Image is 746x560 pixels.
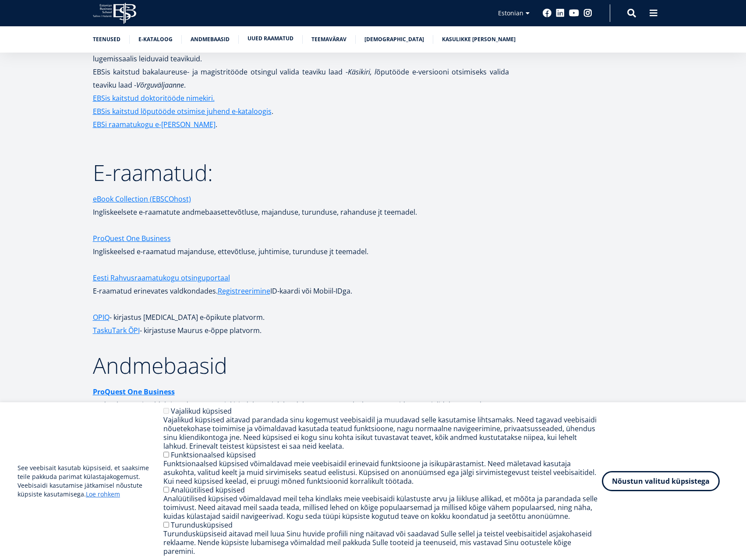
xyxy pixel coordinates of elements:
a: Youtube [569,9,579,18]
p: - kirjastus [MEDICAL_DATA] e-õpikute platvorm. [93,311,509,324]
a: Instagram [583,9,592,18]
a: ProQuest One Business [93,232,171,245]
a: EBSis kaitstud lõputööde otsimise juhend e-kataloogis [93,105,272,118]
a: Teenused [93,35,120,44]
a: ProQuest One Business [93,385,175,398]
p: - kirjastuse Maurus e-õppe platvorm. [93,324,509,337]
p: E-raamatud erinevates valdkondades. ID-kaardi või Mobiil-IDga. [93,271,509,298]
a: eBook Collection (EBSCOhost) [93,192,191,206]
div: Analüütilised küpsised võimaldavad meil teha kindlaks meie veebisaidi külastuste arvu ja liikluse... [163,494,602,521]
a: Kasulikke [PERSON_NAME] [442,35,516,44]
a: Andmebaasid [191,35,230,44]
em: Käsikiri, l [348,67,376,77]
p: Ingliskeelsete e-raamatute andmebaas ettevõtluse, majanduse, turunduse, rahanduse jt teemadel. [93,192,509,219]
em: Võrguväljaanne [136,80,184,90]
strong: ProQuest One Business [93,387,175,397]
a: Teemavärav [311,35,346,44]
a: OPIQ [93,311,110,324]
a: Registreerimine [218,284,270,298]
a: EBSis kaitstud doktoritööde nimekiri. [93,92,215,105]
p: See veebisait kasutab küpsiseid, et saaksime teile pakkuda parimat külastajakogemust. Veebisaidi ... [18,464,163,499]
a: Facebook [543,9,552,18]
label: Analüütilised küpsised [171,485,245,495]
div: Vajalikud küpsised aitavad parandada sinu kogemust veebisaidil ja muudavad selle kasutamise lihts... [163,415,602,450]
p: on kättesaadav veebipõhises süsteemis URRAM. E-kataloog sisaldab nii raamatukogus kui lugemissaal... [93,39,509,131]
label: Turundusküpsised [171,520,233,530]
label: Funktsionaalsed küpsised [171,450,256,460]
p: Ingliskeelsed e-raamatud majanduse, ettevõtluse, juhtimise, turunduse jt teemadel. [93,245,509,258]
a: Loe rohkem [86,490,120,499]
a: [DEMOGRAPHIC_DATA] [364,35,424,44]
h2: E-raamatud: [93,162,509,184]
div: Funktsionaalsed küpsised võimaldavad meie veebisaidil erinevaid funktsioone ja isikupärastamist. ... [163,459,602,486]
p: Andmebaas võimaldab juurdepääsu e-ajakirjadele, e-ajalehtedele, e-raamatutele, konverentside mate... [93,385,509,438]
h2: Andmebaasid [93,354,509,376]
label: Vajalikud küpsised [171,406,232,416]
a: Uued raamatud [247,34,293,43]
div: Turundusküpsiseid aitavad meil luua Sinu huvide profiili ning näitavad või saadavad Sulle sellel ... [163,529,602,556]
a: Linkedin [556,9,565,18]
a: EBSi raamatukogu e-[PERSON_NAME] [93,118,216,131]
a: TaskuTark ÕPI [93,324,140,337]
a: E-kataloog [138,35,173,44]
button: Nõustun valitud küpsistega [602,471,720,491]
a: Eesti Rahvusraamatukogu otsinguportaal [93,271,230,284]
